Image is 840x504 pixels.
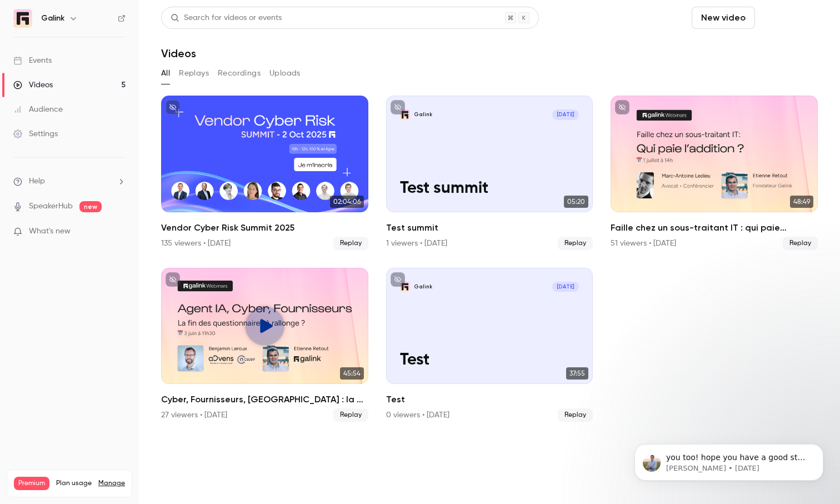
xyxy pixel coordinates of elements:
[615,100,629,114] button: unpublished
[13,55,52,66] div: Events
[611,96,818,250] a: 48:49Faille chez un sous-traitant IT : qui paie l’addition ?51 viewers • [DATE]Replay
[161,47,196,60] h1: Videos
[161,221,368,234] h2: Vendor Cyber Risk Summit 2025
[13,79,53,91] div: Videos
[98,479,125,488] a: Manage
[391,100,405,114] button: unpublished
[333,408,368,422] span: Replay
[558,237,593,250] span: Replay
[611,221,818,234] h2: Faille chez un sous-traitant IT : qui paie l’addition ?
[386,268,593,422] a: TestGalink[DATE]Test37:55Test0 viewers • [DATE]Replay
[340,367,364,380] span: 45:54
[552,109,579,120] span: [DATE]
[161,96,818,422] ul: Videos
[611,238,676,249] div: 51 viewers • [DATE]
[391,272,405,287] button: unpublished
[29,176,45,187] span: Help
[611,96,818,250] li: Faille chez un sous-traitant IT : qui paie l’addition ?
[14,9,32,27] img: Galink
[414,283,432,291] p: Galink
[386,393,593,406] h2: Test
[29,201,73,212] a: SpeakerHub
[161,96,368,250] li: Vendor Cyber Risk Summit 2025
[400,351,579,370] p: Test
[566,367,588,380] span: 37:55
[386,96,593,250] a: Test summitGalink[DATE]Test summit05:20Test summit1 viewers • [DATE]Replay
[171,12,282,24] div: Search for videos or events
[692,7,755,29] button: New video
[564,196,588,208] span: 05:20
[14,477,49,490] span: Premium
[79,201,102,212] span: new
[41,13,64,24] h6: Galink
[161,410,227,421] div: 27 viewers • [DATE]
[552,282,579,292] span: [DATE]
[13,176,126,187] li: help-dropdown-opener
[414,111,432,118] p: Galink
[759,7,818,29] button: Schedule
[386,221,593,234] h2: Test summit
[161,64,170,82] button: All
[29,226,71,237] span: What's new
[161,268,368,422] a: 45:54Cyber, Fournisseurs, [GEOGRAPHIC_DATA] : la fin des questionnaires à rallonge ?27 viewers • ...
[558,408,593,422] span: Replay
[618,421,840,498] iframe: Intercom notifications message
[386,96,593,250] li: Test summit
[161,7,818,497] section: Videos
[161,96,368,250] a: 02:04:06Vendor Cyber Risk Summit 2025135 viewers • [DATE]Replay
[400,179,579,198] p: Test summit
[400,282,411,292] img: Test
[400,109,411,120] img: Test summit
[166,272,180,287] button: unpublished
[179,64,209,82] button: Replays
[166,100,180,114] button: unpublished
[218,64,261,82] button: Recordings
[269,64,301,82] button: Uploads
[161,268,368,422] li: Cyber, Fournisseurs, IA : la fin des questionnaires à rallonge ?
[161,393,368,406] h2: Cyber, Fournisseurs, [GEOGRAPHIC_DATA] : la fin des questionnaires à rallonge ?
[330,196,364,208] span: 02:04:06
[161,238,231,249] div: 135 viewers • [DATE]
[333,237,368,250] span: Replay
[783,237,818,250] span: Replay
[386,268,593,422] li: Test
[13,128,58,139] div: Settings
[790,196,813,208] span: 48:49
[13,104,63,115] div: Audience
[56,479,92,488] span: Plan usage
[386,410,449,421] div: 0 viewers • [DATE]
[386,238,447,249] div: 1 viewers • [DATE]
